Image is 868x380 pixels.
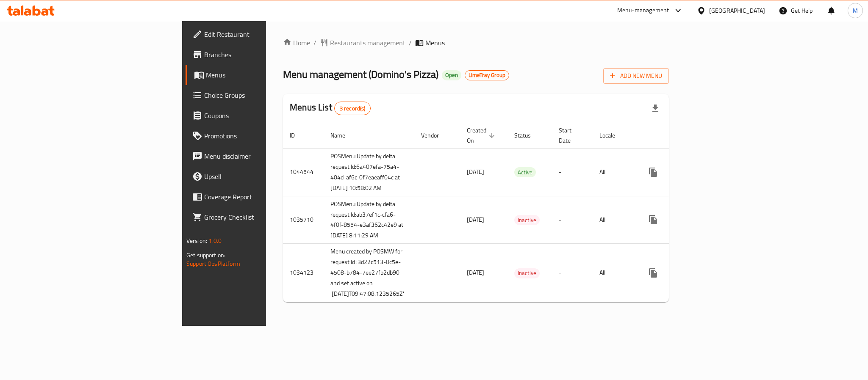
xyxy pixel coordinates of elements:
[186,166,327,187] a: Upsell
[467,267,484,278] span: [DATE]
[421,130,450,140] span: Vendor
[186,250,225,261] span: Get support on:
[514,268,540,278] div: Inactive
[593,148,636,196] td: All
[514,215,540,225] span: Inactive
[442,70,461,80] div: Open
[663,209,684,230] button: Change Status
[603,68,669,84] button: Add New Menu
[186,187,327,207] a: Coverage Report
[324,244,414,302] td: Menu created by POSMW for request Id :3d22c513-0c5e-4508-b784-7ee27fb2db90 and set active on '[DA...
[467,166,484,177] span: [DATE]
[643,263,663,283] button: more
[552,244,593,302] td: -
[204,171,320,182] span: Upsell
[552,148,593,196] td: -
[283,65,438,84] span: Menu management ( Domino's Pizza )
[409,38,412,48] li: /
[636,123,731,149] th: Actions
[467,125,497,146] span: Created On
[186,85,327,105] a: Choice Groups
[709,6,765,15] div: [GEOGRAPHIC_DATA]
[593,196,636,244] td: All
[186,65,327,85] a: Menus
[514,130,542,140] span: Status
[514,268,540,278] span: Inactive
[467,214,484,225] span: [DATE]
[186,44,327,65] a: Branches
[330,130,356,140] span: Name
[617,6,669,16] div: Menu-management
[204,212,320,222] span: Grocery Checklist
[425,38,445,48] span: Menus
[206,70,320,80] span: Menus
[204,131,320,141] span: Promotions
[186,126,327,146] a: Promotions
[204,29,320,39] span: Edit Restaurant
[283,123,731,303] table: enhanced table
[465,72,509,79] span: LimeTray Group
[324,196,414,244] td: POSMenu Update by delta request Id:ab37ef1c-cfa6-4f0f-8554-e3af362c42e9 at [DATE] 8:11:29 AM
[663,162,684,182] button: Change Status
[599,130,626,140] span: Locale
[663,263,684,283] button: Change Status
[186,235,207,246] span: Version:
[186,146,327,166] a: Menu disclaimer
[290,101,371,115] h2: Menus List
[643,162,663,182] button: more
[334,102,371,115] div: Total records count
[552,196,593,244] td: -
[204,151,320,161] span: Menu disclaimer
[186,105,327,126] a: Coupons
[290,130,306,140] span: ID
[186,207,327,227] a: Grocery Checklist
[204,192,320,202] span: Coverage Report
[204,90,320,100] span: Choice Groups
[324,148,414,196] td: POSMenu Update by delta request Id:6a407efa-75a4-404d-af6c-0f7eaeaff04c at [DATE] 10:58:02 AM
[320,38,405,48] a: Restaurants management
[514,168,536,177] span: Active
[643,209,663,230] button: more
[204,110,320,121] span: Coupons
[514,167,536,177] div: Active
[330,38,405,48] span: Restaurants management
[186,258,240,269] a: Support.OpsPlatform
[335,105,371,113] span: 3 record(s)
[442,72,461,79] span: Open
[186,24,327,44] a: Edit Restaurant
[283,38,669,48] nav: breadcrumb
[645,98,666,118] div: Export file
[208,235,222,246] span: 1.0.0
[204,50,320,60] span: Branches
[610,71,662,81] span: Add New Menu
[853,6,858,15] span: M
[559,125,582,146] span: Start Date
[593,244,636,302] td: All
